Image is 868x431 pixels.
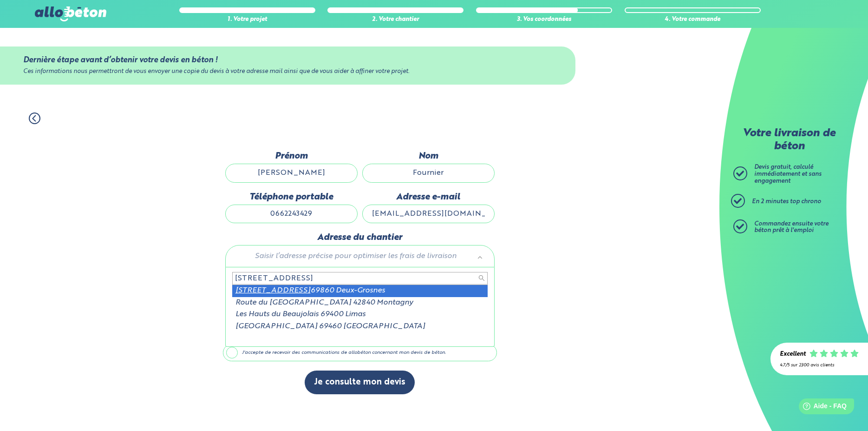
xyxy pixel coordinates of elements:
div: Route du [GEOGRAPHIC_DATA] 42840 Montagny [232,297,488,309]
iframe: Help widget launcher [785,395,858,421]
div: 69860 Deux-Grosnes [232,285,488,297]
span: [STREET_ADDRESS] [235,287,311,294]
div: [GEOGRAPHIC_DATA] 69460 [GEOGRAPHIC_DATA] [232,321,488,332]
div: Les Hauts du Beaujolais 69400 Limas [232,309,488,320]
